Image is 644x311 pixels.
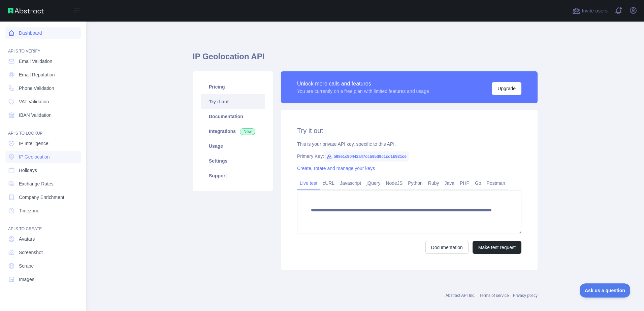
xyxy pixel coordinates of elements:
a: Email Validation [5,55,81,67]
span: VAT Validation [19,98,49,105]
span: Images [19,276,34,283]
div: API'S TO LOOKUP [5,123,81,136]
a: Documentation [425,241,469,254]
div: This is your private API key, specific to this API. [297,141,521,147]
span: Email Validation [19,58,52,65]
a: Settings [201,153,265,168]
span: Avatars [19,236,35,242]
span: Timezone [19,207,39,214]
a: IBAN Validation [5,109,81,121]
a: NodeJS [383,178,405,188]
span: b98e1c90442a47ccb95d9c1cd1b921ce [324,151,409,162]
a: Images [5,273,81,285]
a: Usage [201,139,265,153]
button: Upgrade [492,82,521,95]
a: Go [472,178,484,188]
span: Screenshot [19,249,43,256]
a: IP Intelligence [5,137,81,149]
a: Create, rotate and manage your keys [297,166,375,171]
a: Java [442,178,457,188]
a: Scrape [5,260,81,272]
a: Holidays [5,164,81,176]
img: Abstract API [8,8,44,13]
a: Ruby [425,178,442,188]
span: Scrape [19,263,34,269]
a: Terms of service [479,293,509,298]
span: Invite users [582,7,608,15]
a: PHP [457,178,472,188]
span: IBAN Validation [19,112,52,118]
div: Primary Key: [297,153,521,160]
span: Company Enrichment [19,194,64,201]
h2: Try it out [297,126,521,135]
a: jQuery [364,178,383,188]
div: API'S TO VERIFY [5,40,81,54]
a: Timezone [5,205,81,217]
div: Unlock more calls and features [297,80,429,88]
a: Exchange Rates [5,178,81,190]
span: New [240,128,255,135]
a: Phone Validation [5,82,81,94]
a: Integrations New [201,124,265,139]
a: Screenshot [5,246,81,258]
a: Pricing [201,79,265,94]
a: VAT Validation [5,96,81,108]
span: Exchange Rates [19,180,54,187]
a: Abstract API Inc. [446,293,476,298]
a: cURL [320,178,337,188]
a: Try it out [201,94,265,109]
a: IP Geolocation [5,151,81,163]
a: Avatars [5,233,81,245]
h1: IP Geolocation API [193,51,538,67]
a: Company Enrichment [5,191,81,203]
div: API'S TO CREATE [5,218,81,232]
span: Phone Validation [19,85,54,92]
a: Documentation [201,109,265,124]
span: IP Intelligence [19,140,49,147]
span: IP Geolocation [19,153,50,160]
button: Invite users [571,5,609,16]
a: Support [201,168,265,183]
iframe: Toggle Customer Support [580,283,631,298]
a: Python [405,178,425,188]
div: You are currently on a free plan with limited features and usage [297,88,429,95]
a: Dashboard [5,27,81,39]
span: Holidays [19,167,37,174]
a: Email Reputation [5,69,81,81]
button: Make test request [473,241,521,254]
span: Email Reputation [19,71,55,78]
a: Javascript [337,178,364,188]
a: Postman [484,178,508,188]
a: Privacy policy [513,293,538,298]
a: Live test [297,178,320,188]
